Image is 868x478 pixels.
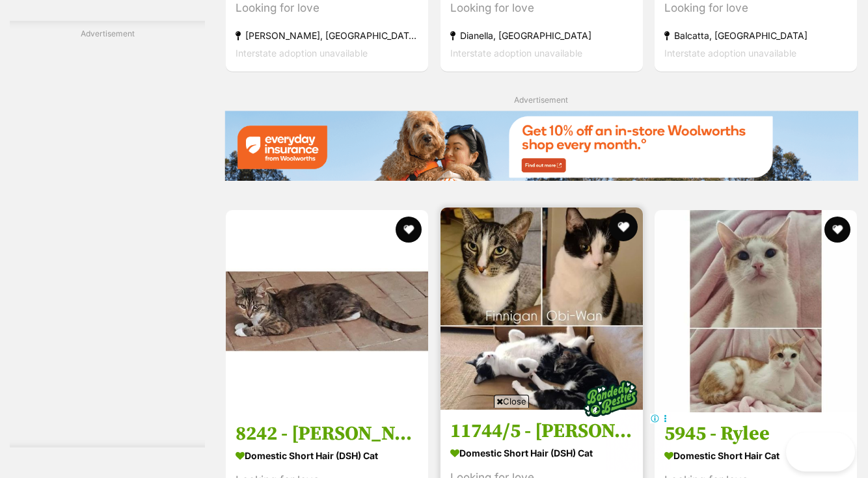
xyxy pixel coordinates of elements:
h3: 5945 - Rylee [664,421,847,446]
strong: Domestic Short Hair Cat [664,446,847,465]
span: Interstate adoption unavailable [450,47,582,59]
span: Interstate adoption unavailable [664,47,796,59]
strong: Dianella, [GEOGRAPHIC_DATA] [450,27,633,44]
button: favourite [608,213,637,241]
iframe: Help Scout Beacon - Open [786,432,855,471]
span: Advertisement [514,95,568,105]
a: Everyday Insurance promotional banner [224,111,858,183]
iframe: Advertisement [10,44,205,434]
button: favourite [824,217,850,243]
span: Interstate adoption unavailable [236,47,368,59]
img: bonded besties [577,366,642,431]
img: 11744/5 - Obi-Wan & Finnigan - Domestic Short Hair (DSH) Cat [441,207,643,410]
div: Advertisement [10,21,205,448]
button: favourite [396,217,422,243]
span: Close [494,395,529,408]
strong: [PERSON_NAME], [GEOGRAPHIC_DATA] [236,27,418,44]
img: 8242 - Harriet - Domestic Short Hair (DSH) Cat [226,210,428,412]
strong: Balcatta, [GEOGRAPHIC_DATA] [664,27,847,44]
img: Everyday Insurance promotional banner [224,111,858,181]
img: 5945 - Rylee - Domestic Short Hair Cat [655,210,857,412]
iframe: Advertisement [197,413,671,471]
